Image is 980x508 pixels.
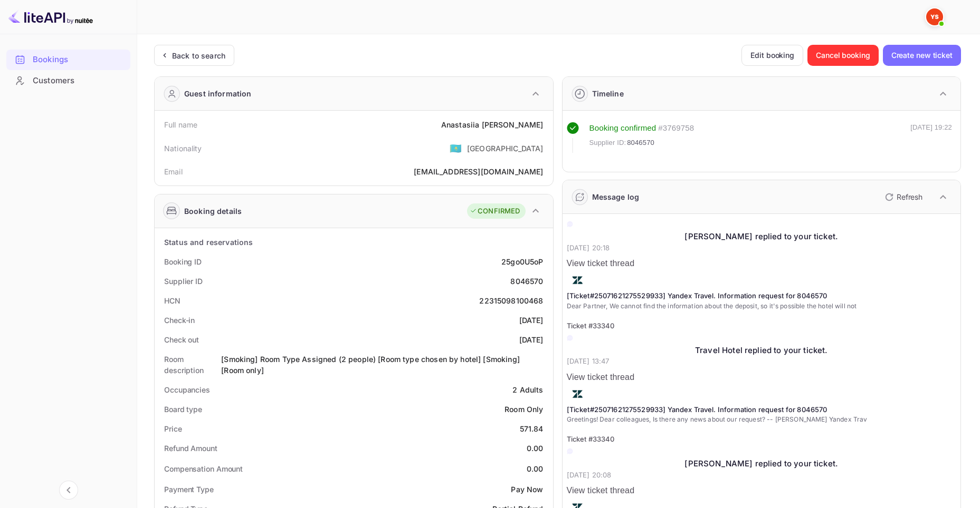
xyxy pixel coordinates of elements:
[527,463,544,474] div: 0.00
[658,122,694,134] div: # 3769758
[164,143,202,154] div: Nationality
[589,138,626,148] span: Supplier ID:
[184,206,242,217] div: Booking details
[511,484,543,495] div: Pay Now
[567,384,588,405] img: AwvSTEc2VUhQAAAAAElFTkSuQmCC
[33,54,125,66] div: Bookings
[505,404,543,415] div: Room Only
[589,122,656,134] div: Booking confirmed
[567,405,957,415] p: [Ticket#25071621275529933] Yandex Travel. Information request for 8046570
[567,356,957,367] p: [DATE] 13:47
[164,484,214,495] div: Payment Type
[567,435,615,443] span: Ticket #33340
[567,243,957,253] p: [DATE] 20:18
[592,191,640,202] div: Message log
[164,334,199,345] div: Check out
[164,443,217,454] div: Refund Amount
[6,71,130,90] a: Customers
[879,189,927,206] button: Refresh
[164,315,195,326] div: Check-in
[184,88,252,99] div: Guest information
[519,315,544,326] div: [DATE]
[567,371,957,384] p: View ticket thread
[512,384,543,395] div: 2 Adults
[164,404,202,415] div: Board type
[567,415,957,424] p: Greetings! Dear colleagues, Is there any news about our request? -- [PERSON_NAME] Yandex Trav
[520,423,544,434] div: 571.84
[164,384,210,395] div: Occupancies
[567,257,957,270] p: View ticket thread
[567,470,957,481] p: [DATE] 20:08
[883,45,961,66] button: Create new ticket
[467,143,544,154] div: [GEOGRAPHIC_DATA]
[567,458,957,470] div: [PERSON_NAME] replied to your ticket.
[450,139,462,158] span: United States
[592,88,624,99] div: Timeline
[567,231,957,243] div: [PERSON_NAME] replied to your ticket.
[414,166,543,177] div: [EMAIL_ADDRESS][DOMAIN_NAME]
[741,45,803,66] button: Edit booking
[910,122,952,153] div: [DATE] 19:22
[479,295,543,306] div: 22315098100468
[567,301,957,311] p: Dear Partner, We cannot find the information about the deposit, so it's possible the hotel will not
[6,71,130,91] div: Customers
[164,119,197,130] div: Full name
[441,119,544,130] div: Anastasiia [PERSON_NAME]
[6,50,130,70] div: Bookings
[807,45,879,66] button: Cancel booking
[470,206,520,217] div: CONFIRMED
[926,8,943,25] img: Yandex Support
[164,354,221,376] div: Room description
[164,423,182,434] div: Price
[164,237,253,248] div: Status and reservations
[164,463,243,474] div: Compensation Amount
[897,191,922,202] p: Refresh
[567,291,957,301] p: [Ticket#25071621275529933] Yandex Travel. Information request for 8046570
[567,345,957,357] div: Travel Hotel replied to your ticket.
[627,138,654,148] span: 8046570
[567,321,615,330] span: Ticket #33340
[567,270,588,291] img: AwvSTEc2VUhQAAAAAElFTkSuQmCC
[164,166,183,177] div: Email
[164,276,203,287] div: Supplier ID
[527,443,544,454] div: 0.00
[33,75,125,87] div: Customers
[172,50,225,61] div: Back to search
[59,481,78,500] button: Collapse navigation
[6,50,130,69] a: Bookings
[567,484,957,497] p: View ticket thread
[221,354,543,376] div: [Smoking] Room Type Assigned (2 people) [Room type chosen by hotel] [Smoking] [Room only]
[8,8,93,25] img: LiteAPI logo
[510,276,543,287] div: 8046570
[519,334,544,345] div: [DATE]
[501,256,543,267] div: 25go0U5oP
[164,295,180,306] div: HCN
[164,256,202,267] div: Booking ID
